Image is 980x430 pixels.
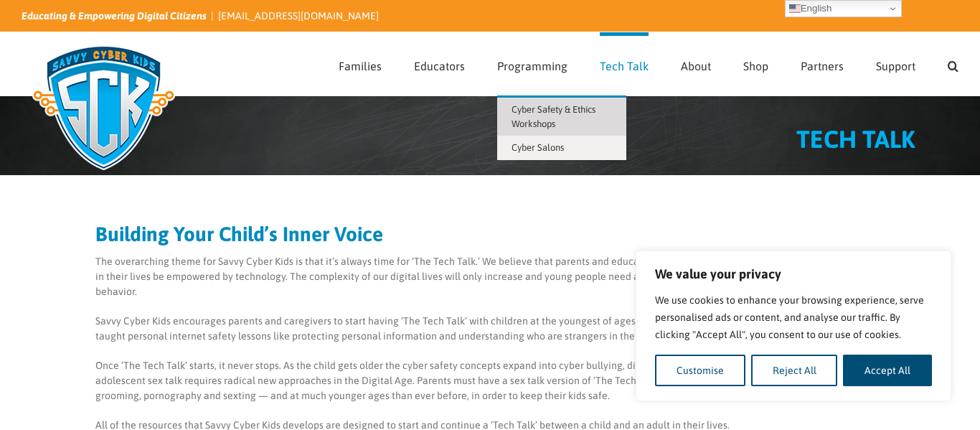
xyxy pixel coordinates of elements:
[22,10,207,22] i: Educating & Empowering Digital Citizens
[414,32,465,95] a: Educators
[751,355,838,386] button: Reject All
[876,60,915,72] span: Support
[801,32,844,95] a: Partners
[655,355,745,386] button: Customise
[497,136,626,160] a: Cyber Salons
[512,104,595,129] span: Cyber Safety & Ethics Workshops
[414,60,465,72] span: Educators
[743,60,768,72] span: Shop
[339,32,382,95] a: Families
[497,60,567,72] span: Programming
[789,3,801,14] img: en
[339,60,382,72] span: Families
[681,32,711,95] a: About
[95,254,885,299] p: The overarching theme for Savvy Cyber Kids is that it’s always time for ‘The Tech Talk.’ We belie...
[843,355,932,386] button: Accept All
[95,358,885,403] p: Once ‘The Tech Talk’ starts, it never stops. As the child gets older the cyber safety concepts ex...
[681,60,711,72] span: About
[600,60,649,72] span: Tech Talk
[743,32,768,95] a: Shop
[497,98,626,136] a: Cyber Safety & Ethics Workshops
[948,32,958,95] a: Search
[512,142,564,153] span: Cyber Salons
[95,314,885,344] p: Savvy Cyber Kids encourages parents and caregivers to start having ‘The Tech Talk’ with children ...
[801,60,844,72] span: Partners
[876,32,915,95] a: Support
[655,291,932,343] p: We use cookies to enhance your browsing experience, serve personalised ads or content, and analys...
[796,125,915,153] span: TECH TALK
[339,32,958,95] nav: Main Menu
[218,10,379,22] a: [EMAIL_ADDRESS][DOMAIN_NAME]
[655,266,932,283] p: We value your privacy
[600,32,649,95] a: Tech Talk
[497,32,567,95] a: Programming
[22,36,186,179] img: Savvy Cyber Kids Logo
[95,223,383,246] strong: Building Your Child’s Inner Voice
